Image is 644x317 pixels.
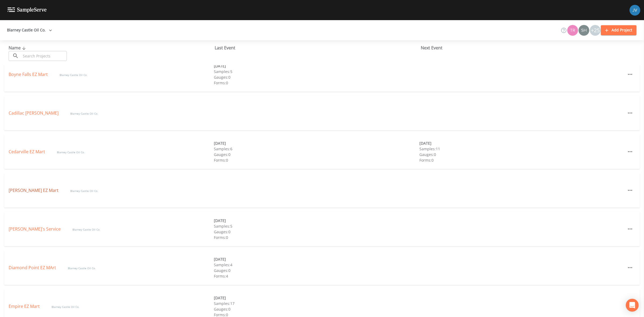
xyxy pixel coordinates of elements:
[9,110,60,116] a: Cadillac [PERSON_NAME]
[70,112,98,115] span: Blarney Castle Oil Co.
[578,25,590,36] div: shaynee@enviro-britesolutions.com
[214,229,419,235] div: Gauges: 0
[630,5,640,16] img: d880935ebd2e17e4df7e3e183e9934ef
[9,45,27,51] span: Name
[9,71,49,77] a: Boyne Falls EZ Mart
[72,228,100,231] span: Blarney Castle Oil Co.
[214,74,419,80] div: Gauges: 0
[214,152,419,157] div: Gauges: 0
[419,157,625,163] div: Forms: 0
[590,25,601,36] div: +25
[57,150,85,154] span: Blarney Castle Oil Co.
[52,305,79,309] span: Blarney Castle Oil Co.
[214,273,419,279] div: Forms: 4
[421,45,627,51] div: Next Event
[214,295,419,301] div: [DATE]
[567,25,578,36] img: 939099765a07141c2f55256aeaad4ea5
[419,152,625,157] div: Gauges: 0
[214,223,419,229] div: Samples: 5
[214,301,419,306] div: Samples: 17
[214,218,419,223] div: [DATE]
[214,306,419,312] div: Gauges: 0
[601,25,636,35] button: Add Project
[214,63,419,69] div: [DATE]
[60,73,87,77] span: Blarney Castle Oil Co.
[9,187,60,193] a: [PERSON_NAME] EZ Mart
[419,140,625,146] div: [DATE]
[214,262,419,268] div: Samples: 4
[5,25,54,35] button: Blarney Castle Oil Co.
[214,69,419,74] div: Samples: 5
[214,140,419,146] div: [DATE]
[214,157,419,163] div: Forms: 0
[626,299,639,312] div: Open Intercom Messenger
[419,146,625,152] div: Samples: 11
[9,303,41,309] a: Empire EZ Mart
[214,268,419,273] div: Gauges: 0
[567,25,578,36] div: Travis Kirin
[214,80,419,86] div: Forms: 0
[579,25,589,36] img: 726fd29fcef06c5d4d94ec3380ebb1a1
[9,149,46,155] a: Cedarville EZ Mart
[21,51,67,61] input: Search Projects
[214,146,419,152] div: Samples: 6
[70,189,98,193] span: Blarney Castle Oil Co.
[9,265,57,271] a: Diamond Point EZ MArt
[215,45,421,51] div: Last Event
[214,256,419,262] div: [DATE]
[9,226,62,232] a: [PERSON_NAME]'s Service
[68,266,96,270] span: Blarney Castle Oil Co.
[214,235,419,240] div: Forms: 0
[8,8,47,13] img: logo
